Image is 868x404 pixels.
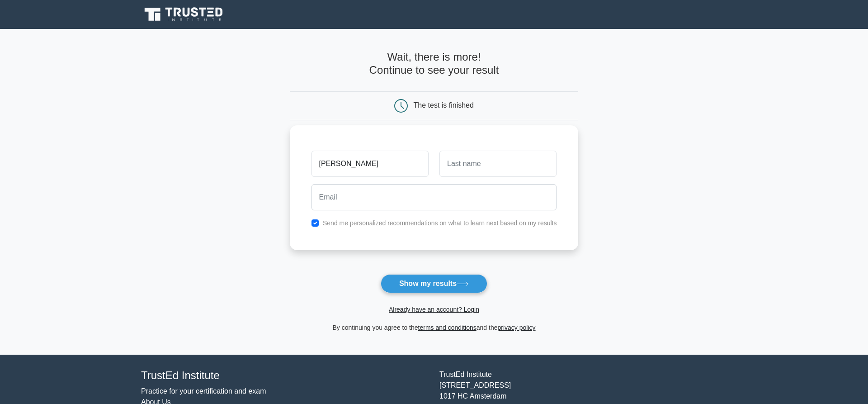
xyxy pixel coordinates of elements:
a: terms and conditions [418,324,476,331]
div: By continuing you agree to the and the [284,322,584,333]
a: Already have an account? Login [389,306,479,313]
a: Practice for your certification and exam [141,387,266,395]
h4: Wait, there is more! Continue to see your result [290,51,579,77]
div: The test is finished [414,101,474,109]
button: Show my results [381,274,487,293]
input: First name [311,151,429,177]
h4: TrustEd Institute [141,369,429,382]
input: Last name [439,151,557,177]
a: privacy policy [498,324,536,331]
label: Send me personalized recommendations on what to learn next based on my results [323,219,557,227]
input: Email [311,184,557,210]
